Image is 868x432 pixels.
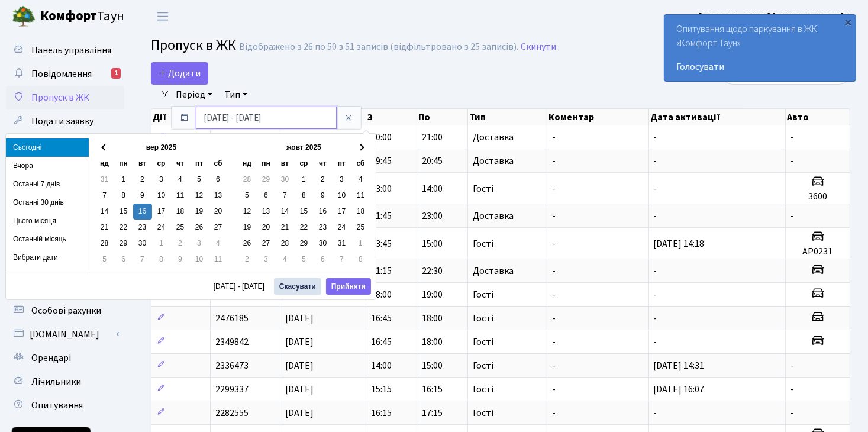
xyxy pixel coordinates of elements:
td: 17 [333,204,351,220]
span: [DATE] - [DATE] [214,283,269,290]
span: [DATE] [285,407,314,420]
td: 11 [171,188,190,204]
th: жовт 2025 [257,140,351,156]
td: 24 [152,220,171,236]
td: 18 [351,204,370,220]
td: 19 [238,220,257,236]
td: 5 [238,188,257,204]
span: Особові рахунки [31,304,101,317]
th: вт [133,156,152,172]
span: 19:45 [371,154,392,167]
span: 2282555 [215,407,249,420]
td: 7 [276,188,295,204]
div: × [843,16,854,28]
button: Прийняти [326,278,371,295]
span: - [790,383,794,396]
span: 2336473 [215,359,249,372]
b: Комфорт [40,7,97,25]
td: 7 [333,252,351,267]
span: Повідомлення [31,67,92,80]
th: сб [351,156,370,172]
td: 24 [333,220,351,236]
td: 20 [209,204,228,220]
span: 21:00 [422,131,443,144]
span: [DATE] [285,383,314,396]
button: Скасувати [274,278,321,295]
span: 23:00 [422,209,443,223]
a: Лічильники [6,370,124,394]
td: 9 [171,252,190,267]
td: 9 [133,188,152,204]
span: 18:00 [422,312,443,325]
td: 23 [314,220,333,236]
td: 23 [133,220,152,236]
a: Орендарі [6,346,124,370]
td: 5 [190,172,209,188]
span: - [552,288,556,301]
span: - [552,131,556,144]
span: 16:45 [371,336,392,349]
img: logo.png [12,5,36,28]
span: - [552,336,556,349]
td: 1 [295,172,314,188]
td: 2 [238,252,257,267]
button: Переключити навігацію [148,7,178,26]
span: Доставка [473,156,514,166]
span: Гості [473,184,493,194]
span: Подати заявку [31,115,93,128]
span: [DATE] [285,336,314,349]
th: Коментар [547,109,649,125]
td: 29 [295,236,314,252]
td: 3 [333,172,351,188]
td: 28 [238,172,257,188]
a: Період [171,85,217,105]
a: [PERSON_NAME] [PERSON_NAME] А. [699,9,854,24]
th: Авто [786,109,850,125]
td: 29 [114,236,133,252]
span: [DATE] [285,359,314,372]
td: 10 [152,188,171,204]
li: Вибрати дати [6,249,89,267]
td: 12 [190,188,209,204]
th: пн [257,156,276,172]
td: 8 [152,252,171,267]
td: 2 [314,172,333,188]
span: 2299337 [215,383,249,396]
td: 14 [276,204,295,220]
span: 22:30 [422,265,443,278]
span: Додати [159,67,201,80]
span: Гості [473,337,493,347]
td: 4 [171,172,190,188]
span: Гості [473,239,493,249]
td: 8 [351,252,370,267]
span: 20:45 [422,154,443,167]
td: 22 [295,220,314,236]
td: 10 [190,252,209,267]
span: Гості [473,408,493,418]
th: По [417,109,468,125]
td: 31 [333,236,351,252]
a: Подати заявку [6,109,124,133]
div: 1 [111,68,121,79]
span: - [552,182,556,195]
span: - [552,209,556,223]
span: Пропуск в ЖК [151,35,236,56]
th: пт [190,156,209,172]
td: 3 [190,236,209,252]
th: нд [95,156,114,172]
td: 16 [133,204,152,220]
span: - [654,407,657,420]
span: - [552,237,556,250]
span: 16:15 [371,407,392,420]
span: 18:00 [371,288,392,301]
td: 13 [209,188,228,204]
span: - [654,288,657,301]
td: 7 [133,252,152,267]
span: - [654,131,657,144]
span: - [654,265,657,278]
span: 19:00 [422,288,443,301]
td: 22 [114,220,133,236]
td: 28 [276,236,295,252]
a: Пропуск в ЖК [6,86,124,109]
span: 2476185 [215,312,249,325]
